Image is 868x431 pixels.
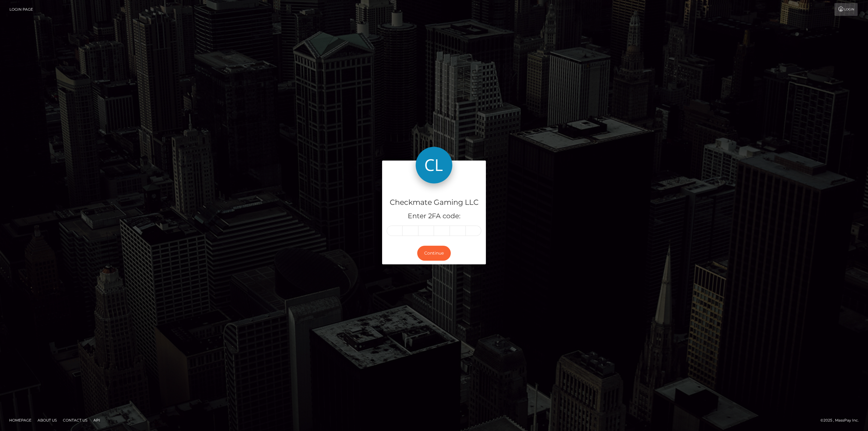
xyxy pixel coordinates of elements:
a: About Us [35,415,59,425]
h5: Enter 2FA code: [387,212,481,221]
a: API [91,415,103,425]
button: Continue [417,246,451,261]
img: Checkmate Gaming LLC [416,147,452,183]
h4: Checkmate Gaming LLC [387,197,481,208]
div: © 2025 , MassPay Inc. [820,417,863,424]
a: Homepage [7,415,34,425]
a: Login Page [9,3,33,16]
a: Contact Us [60,415,90,425]
a: Login [834,3,858,16]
